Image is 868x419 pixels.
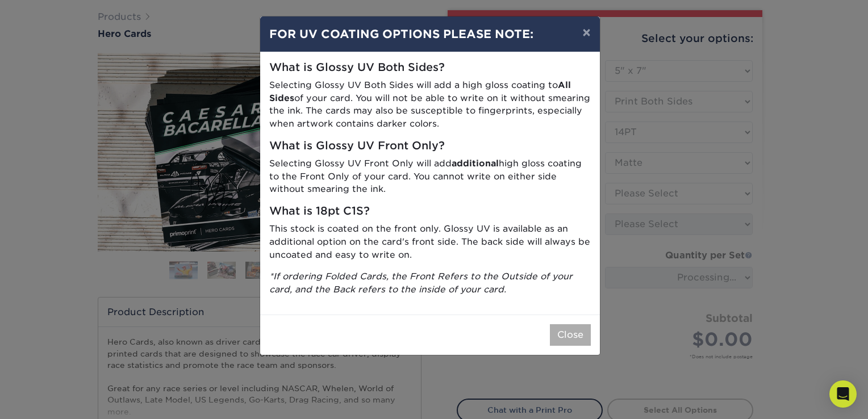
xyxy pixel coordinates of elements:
h5: What is Glossy UV Front Only? [269,140,591,153]
h4: FOR UV COATING OPTIONS PLEASE NOTE: [269,26,591,43]
p: Selecting Glossy UV Front Only will add high gloss coating to the Front Only of your card. You ca... [269,157,591,196]
button: Close [550,324,591,346]
strong: All Sides [269,79,571,103]
p: Selecting Glossy UV Both Sides will add a high gloss coating to of your card. You will not be abl... [269,79,591,131]
i: *If ordering Folded Cards, the Front Refers to the Outside of your card, and the Back refers to t... [269,271,573,295]
h5: What is Glossy UV Both Sides? [269,61,591,74]
p: This stock is coated on the front only. Glossy UV is available as an additional option on the car... [269,223,591,261]
h5: What is 18pt C1S? [269,205,591,218]
button: × [573,16,599,48]
div: Open Intercom Messenger [829,380,857,408]
strong: additional [452,158,499,169]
